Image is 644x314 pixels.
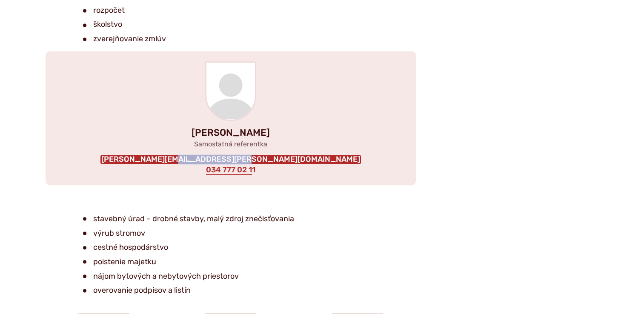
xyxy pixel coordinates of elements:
li: cestné hospodárstvo [83,241,375,254]
a: [PERSON_NAME][EMAIL_ADDRESS][PERSON_NAME][DOMAIN_NAME] [100,155,361,164]
p: Samostatná referentka [59,140,402,148]
a: 034 777 02 11 [205,166,256,175]
li: nájom bytových a nebytových priestorov [83,270,375,283]
li: zverejňovanie zmlúv [83,33,375,46]
li: školstvo [83,18,375,31]
li: poistenie majetku [83,255,375,268]
li: stavebný úrad – drobné stavby, malý zdroj znečisťovania [83,212,375,225]
li: rozpočet [83,4,375,17]
li: overovanie podpisov a listín [83,284,375,297]
li: výrub stromov [83,227,375,240]
p: [PERSON_NAME] [59,128,402,138]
